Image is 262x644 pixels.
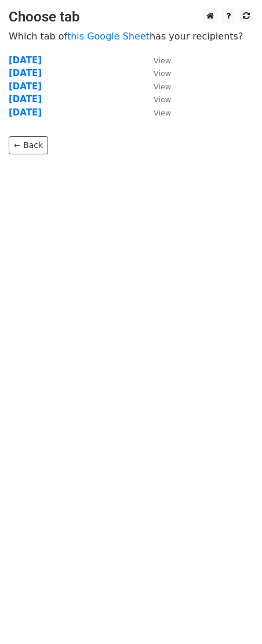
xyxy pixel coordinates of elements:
a: this Google Sheet [67,31,150,42]
a: [DATE] [9,55,42,66]
p: Which tab of has your recipients? [9,30,253,42]
a: ← Back [9,136,48,154]
a: [DATE] [9,107,42,118]
a: [DATE] [9,94,42,104]
a: View [142,68,171,78]
a: View [142,94,171,104]
a: View [142,81,171,92]
small: View [154,82,171,91]
small: View [154,69,171,78]
a: [DATE] [9,68,42,78]
small: View [154,108,171,117]
small: View [154,56,171,65]
h3: Choose tab [9,9,253,26]
a: [DATE] [9,81,42,92]
small: View [154,95,171,104]
a: View [142,107,171,118]
a: View [142,55,171,66]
